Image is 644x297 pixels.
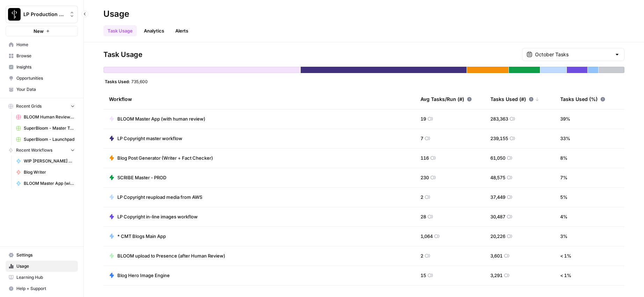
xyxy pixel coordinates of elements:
[8,8,21,21] img: LP Production Workloads Logo
[171,25,192,36] a: Alerts
[13,123,78,134] a: SuperBloom - Master Topic List
[16,103,42,109] span: Recent Grids
[560,233,568,240] span: 3 %
[490,252,503,259] span: 3,601
[6,272,78,283] a: Learning Hub
[131,79,148,84] span: 735,600
[560,115,570,122] span: 39 %
[490,154,505,161] span: 61,050
[560,90,605,109] div: Tasks Used (%)
[6,283,78,294] button: Help + Support
[13,155,78,167] a: WIP [PERSON_NAME] Blog writer
[490,90,539,109] div: Tasks Used (#)
[6,50,78,61] a: Browse
[109,272,170,279] a: Blog Hero Image Engine
[109,135,182,142] a: LP Copyright master workflow
[560,174,568,181] span: 7 %
[420,154,429,161] span: 116
[560,272,571,279] span: < 1 %
[13,111,78,123] a: BLOOM Human Review (ver2)
[490,135,508,142] span: 239,155
[16,42,75,48] span: Home
[24,125,75,131] span: SuperBloom - Master Topic List
[6,39,78,50] a: Home
[490,115,508,122] span: 283,363
[490,194,505,201] span: 37,449
[117,233,166,240] span: * CMT Blogs Main App
[16,75,75,81] span: Opportunities
[117,174,166,181] span: SCRIBE Master - PROD
[420,194,423,201] span: 2
[490,174,505,181] span: 48,575
[109,213,198,220] a: LP Copyright in-line images workflow
[16,252,75,258] span: Settings
[109,115,205,122] a: BLOOM Master App (with human review)
[6,249,78,261] a: Settings
[560,252,571,259] span: < 1 %
[117,194,202,201] span: LP Copyright reupload media from AWS
[24,158,75,164] span: WIP [PERSON_NAME] Blog writer
[560,154,568,161] span: 8 %
[105,79,130,84] span: Tasks Used:
[109,194,202,201] a: LP Copyright reupload media from AWS
[13,178,78,189] a: BLOOM Master App (with human review)
[16,285,75,292] span: Help + Support
[490,213,505,220] span: 30,487
[490,233,505,240] span: 20,226
[117,135,182,142] span: LP Copyright master workflow
[490,272,503,279] span: 3,291
[103,50,142,59] span: Task Usage
[420,252,423,259] span: 2
[13,167,78,178] a: Blog Writer
[109,154,213,161] a: Blog Post Generator (Writer + Fact Checker)
[117,252,225,259] span: BLOOM upload to Presence (after Human Review)
[6,73,78,84] a: Opportunities
[6,6,78,23] button: Workspace: LP Production Workloads
[560,194,568,201] span: 5 %
[6,26,78,36] button: New
[420,115,426,122] span: 19
[117,272,170,279] span: Blog Hero Image Engine
[16,64,75,70] span: Insights
[6,101,78,111] button: Recent Grids
[24,136,75,143] span: SuperBloom - Launchpad
[24,114,75,120] span: BLOOM Human Review (ver2)
[6,261,78,272] a: Usage
[34,28,44,35] span: New
[117,154,213,161] span: Blog Post Generator (Writer + Fact Checker)
[23,11,66,18] span: LP Production Workloads
[6,84,78,95] a: Your Data
[420,90,472,109] div: Avg Tasks/Run (#)
[560,213,568,220] span: 4 %
[6,145,78,155] button: Recent Workflows
[109,233,166,240] a: * CMT Blogs Main App
[109,90,409,109] div: Workflow
[420,272,426,279] span: 15
[117,115,205,122] span: BLOOM Master App (with human review)
[420,135,423,142] span: 7
[6,61,78,73] a: Insights
[560,135,570,142] span: 33 %
[16,147,52,153] span: Recent Workflows
[16,263,75,269] span: Usage
[140,25,168,36] a: Analytics
[535,51,612,58] input: October Tasks
[420,174,429,181] span: 230
[16,86,75,93] span: Your Data
[16,274,75,281] span: Learning Hub
[103,8,129,20] div: Usage
[13,134,78,145] a: SuperBloom - Launchpad
[24,180,75,187] span: BLOOM Master App (with human review)
[117,213,198,220] span: LP Copyright in-line images workflow
[109,174,166,181] a: SCRIBE Master - PROD
[420,233,433,240] span: 1,064
[420,213,426,220] span: 28
[103,25,137,36] a: Task Usage
[109,252,225,259] a: BLOOM upload to Presence (after Human Review)
[16,53,75,59] span: Browse
[24,169,75,175] span: Blog Writer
